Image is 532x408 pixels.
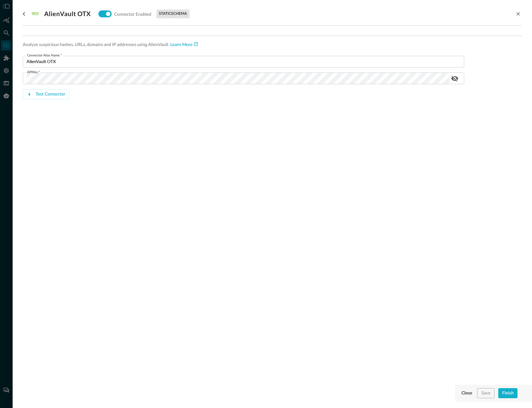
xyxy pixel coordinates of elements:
[498,388,517,398] button: Finish
[36,90,65,98] div: Test Connector
[44,10,91,18] h3: AlienVault OTX
[114,11,151,17] p: Connector Enabled
[23,89,69,99] button: Test Connector
[450,73,460,84] button: show password
[170,43,198,47] a: Learn More
[27,70,40,75] label: APIKey
[19,9,29,19] button: go back
[32,10,39,18] svg: AlienVault
[514,10,522,18] button: close-drawer
[23,41,198,48] p: Analyze suspicious hashes, URLs, domains and IP addresses using AlienVault.
[502,389,514,397] div: Finish
[460,388,473,398] button: Close
[27,53,62,58] label: Connector Alias Name
[461,389,472,397] div: Close
[159,11,187,17] p: static schema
